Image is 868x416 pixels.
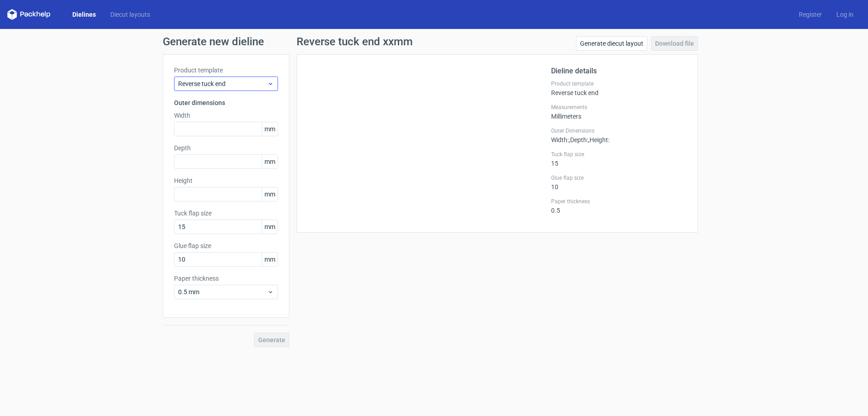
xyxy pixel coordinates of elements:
[588,136,609,143] span: , Height :
[174,66,278,75] label: Product template
[297,36,413,47] h1: Reverse tuck end xxmm
[551,151,687,158] label: Tuck flap size
[174,111,278,120] label: Width
[262,122,278,136] span: mm
[174,98,278,107] h3: Outer dimensions
[163,36,705,47] h1: Generate new dieline
[829,10,861,19] a: Log in
[262,253,278,266] span: mm
[551,80,687,87] label: Product template
[551,104,687,111] label: Measurements
[174,241,278,250] label: Glue flap size
[174,143,278,153] label: Depth
[569,136,588,143] span: , Depth :
[551,151,687,167] div: 15
[551,80,687,96] div: Reverse tuck end
[178,79,267,88] span: Reverse tuck end
[551,104,687,120] div: Millimeters
[262,155,278,168] span: mm
[792,10,829,19] a: Register
[65,10,103,19] a: Dielines
[174,274,278,283] label: Paper thickness
[551,66,687,77] h2: Dieline details
[174,209,278,218] label: Tuck flap size
[551,174,687,191] div: 10
[551,127,687,134] label: Outer Dimensions
[576,36,647,51] a: Generate diecut layout
[103,10,157,19] a: Diecut layouts
[551,174,687,182] label: Glue flap size
[551,198,687,205] label: Paper thickness
[262,220,278,234] span: mm
[551,198,687,214] div: 0.5
[178,287,267,296] span: 0.5 mm
[551,136,569,143] span: Width :
[174,176,278,185] label: Height
[262,187,278,201] span: mm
